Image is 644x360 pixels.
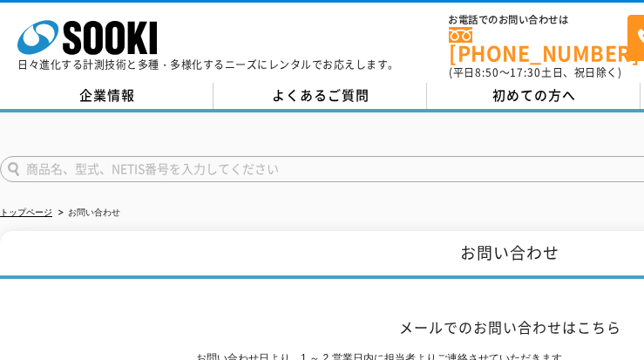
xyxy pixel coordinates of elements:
span: 初めての方へ [492,85,576,105]
span: (平日 ～ 土日、祝日除く) [449,65,621,80]
a: よくあるご質問 [214,83,427,109]
p: 日々進化する計測技術と多種・多様化するニーズにレンタルでお応えします。 [17,59,399,70]
span: 8:50 [475,65,499,80]
span: お電話でのお問い合わせは [449,15,627,25]
a: 初めての方へ [427,83,641,109]
a: [PHONE_NUMBER] [449,27,627,63]
li: お問い合わせ [55,204,120,222]
span: 17:30 [510,65,541,80]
